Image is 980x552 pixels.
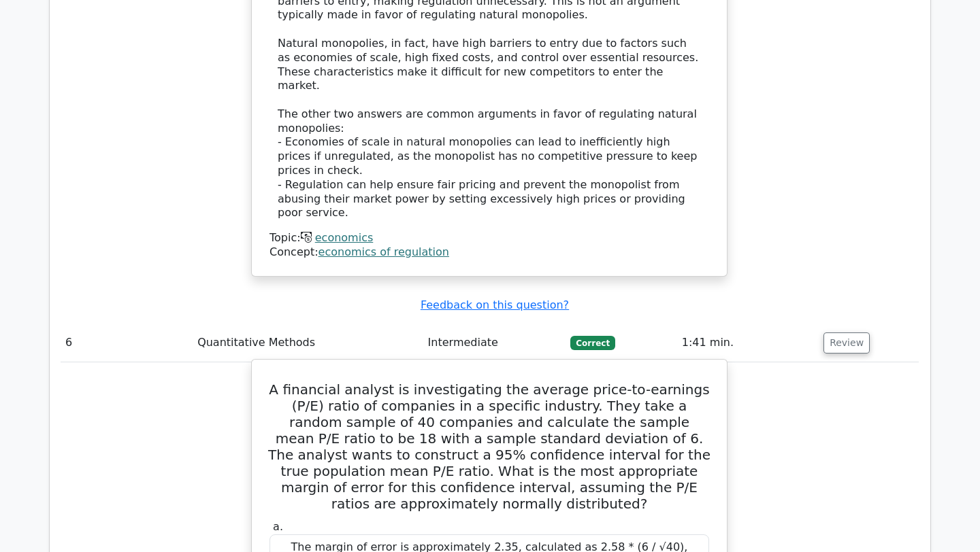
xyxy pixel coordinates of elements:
[315,231,374,244] a: economics
[273,520,283,533] span: a.
[318,245,449,258] a: economics of regulation
[823,332,870,353] button: Review
[268,381,710,512] h5: A financial analyst is investigating the average price-to-earnings (P/E) ratio of companies in a ...
[60,324,192,362] td: 6
[269,245,709,260] div: Concept:
[423,324,566,362] td: Intermediate
[421,298,569,311] a: Feedback on this question?
[269,231,709,245] div: Topic:
[570,336,615,349] span: Correct
[676,324,818,362] td: 1:41 min.
[192,324,422,362] td: Quantitative Methods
